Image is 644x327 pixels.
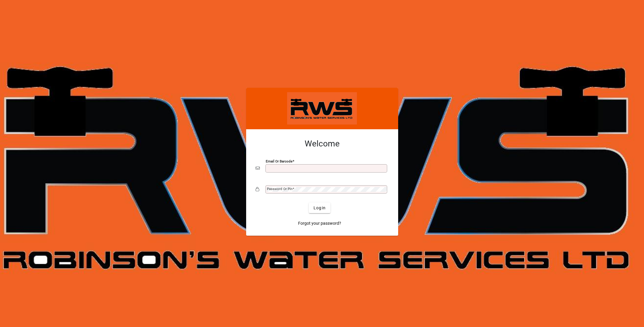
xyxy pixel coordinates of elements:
h2: Welcome [256,139,389,149]
span: Forgot your password? [298,220,341,226]
a: Forgot your password? [296,218,344,229]
span: Login [314,205,326,211]
button: Login [309,202,330,213]
mat-label: Email or Barcode [266,159,292,163]
mat-label: Password or Pin [267,187,292,191]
